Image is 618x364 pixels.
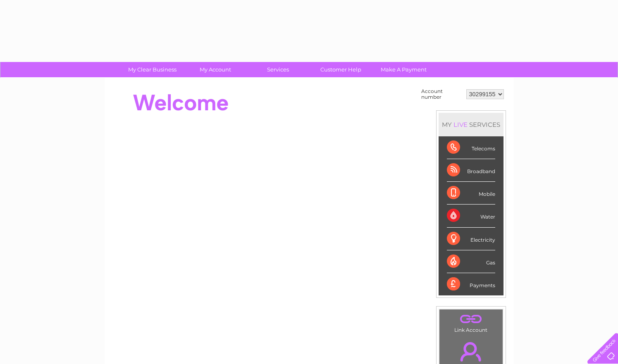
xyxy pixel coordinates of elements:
[452,121,469,128] div: LIVE
[447,159,495,182] div: Broadband
[447,205,495,227] div: Water
[181,62,249,77] a: My Account
[419,86,464,102] td: Account number
[439,309,503,335] td: Link Account
[307,62,375,77] a: Customer Help
[441,312,501,326] a: .
[244,62,312,77] a: Services
[447,182,495,205] div: Mobile
[370,62,438,77] a: Make A Payment
[447,273,495,295] div: Payments
[118,62,186,77] a: My Clear Business
[439,113,503,136] div: MY SERVICES
[447,250,495,273] div: Gas
[447,228,495,250] div: Electricity
[447,136,495,159] div: Telecoms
